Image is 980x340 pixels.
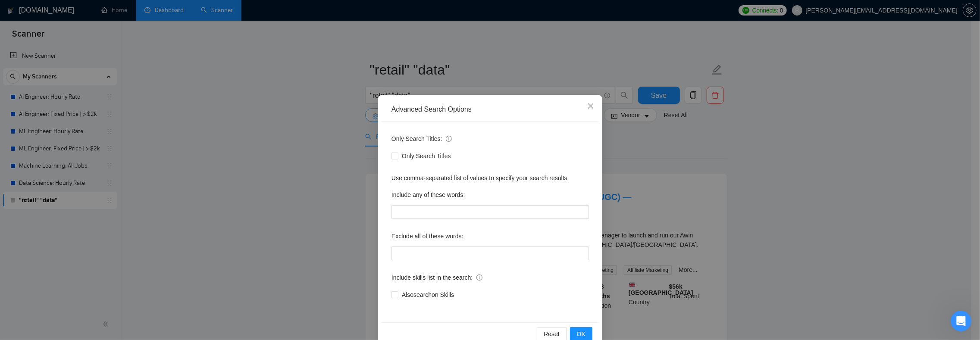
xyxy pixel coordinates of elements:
[951,311,971,331] iframe: Intercom live chat
[544,329,560,339] span: Reset
[391,105,589,114] div: Advanced Search Options
[398,151,454,161] span: Only Search Titles
[446,136,452,142] span: info-circle
[391,273,482,282] span: Include skills list in the search:
[391,229,463,243] label: Exclude all of these words:
[391,188,465,202] label: Include any of these words:
[391,134,452,143] span: Only Search Titles:
[398,290,457,299] span: Also search on Skills
[587,103,594,109] span: close
[476,274,482,281] span: info-circle
[391,173,589,183] div: Use comma-separated list of values to specify your search results.
[576,329,585,339] span: OK
[579,95,602,118] button: Close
